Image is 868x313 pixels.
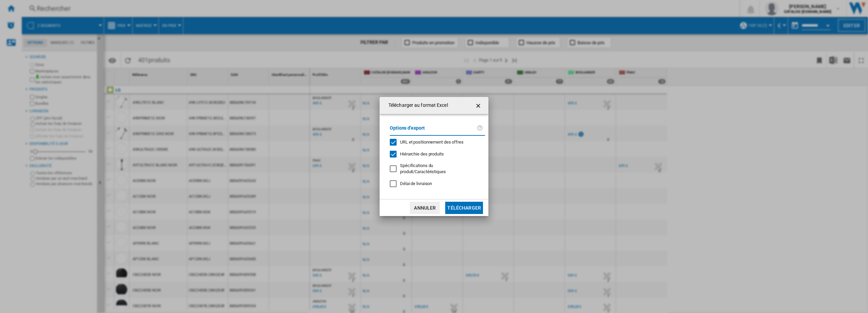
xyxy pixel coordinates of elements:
[400,151,444,156] span: Hiérarchie des produits
[400,163,480,175] div: S'applique uniquement à la vision catégorie
[390,181,485,187] md-checkbox: Délai de livraison
[400,181,432,186] span: Délai de livraison
[390,151,480,157] md-checkbox: Hiérarchie des produits
[472,99,486,112] button: getI18NText('BUTTONS.CLOSE_DIALOG')
[400,139,464,145] span: URL et positionnement des offres
[410,202,440,214] button: Annuler
[445,202,483,214] button: Télécharger
[385,102,448,109] h4: Télécharger au format Excel
[400,163,446,174] span: Spécifications du produit/Caractéristiques
[390,124,477,137] label: Options d'export
[475,102,483,110] ng-md-icon: getI18NText('BUTTONS.CLOSE_DIALOG')
[390,139,480,146] md-checkbox: URL et positionnement des offres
